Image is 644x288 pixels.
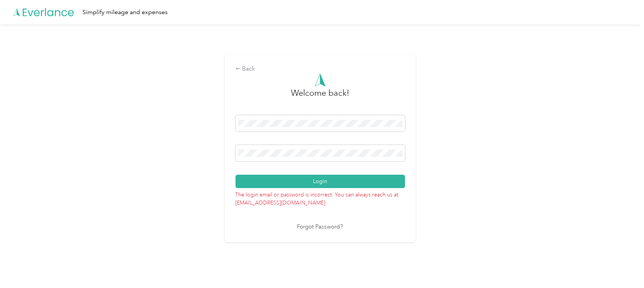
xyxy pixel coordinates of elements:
[236,175,405,188] button: Login
[297,223,343,232] a: Forgot Password?
[236,188,405,207] p: The login email or password is incorrect. You can always reach us at [EMAIL_ADDRESS][DOMAIN_NAME]
[601,245,644,288] iframe: Everlance-gr Chat Button Frame
[236,64,405,74] div: Back
[291,87,349,107] h3: greeting
[82,8,168,17] div: Simplify mileage and expenses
